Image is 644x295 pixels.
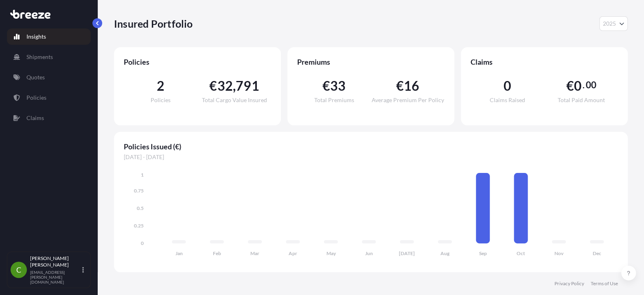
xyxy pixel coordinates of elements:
[134,223,144,229] tspan: 0.25
[7,110,91,126] a: Claims
[566,79,574,92] span: €
[440,250,450,256] tspan: Aug
[297,57,445,67] span: Premiums
[326,250,336,256] tspan: May
[7,28,91,45] a: Insights
[7,49,91,65] a: Shipments
[372,97,444,103] span: Average Premium Per Policy
[558,97,605,103] span: Total Paid Amount
[593,250,601,256] tspan: Dec
[26,53,53,61] p: Shipments
[591,280,618,287] a: Terms of Use
[30,255,81,268] p: [PERSON_NAME] [PERSON_NAME]
[26,33,46,41] p: Insights
[404,79,419,92] span: 16
[599,16,628,31] button: Year Selector
[289,250,297,256] tspan: Apr
[114,17,193,30] p: Insured Portfolio
[137,205,144,211] tspan: 0.5
[16,266,21,274] span: C
[554,280,584,287] a: Privacy Policy
[250,250,259,256] tspan: Mar
[236,79,259,92] span: 791
[490,97,525,103] span: Claims Raised
[30,270,81,284] p: [EMAIL_ADDRESS][PERSON_NAME][DOMAIN_NAME]
[26,114,44,122] p: Claims
[7,69,91,85] a: Quotes
[157,79,164,92] span: 2
[517,250,525,256] tspan: Oct
[124,153,618,161] span: [DATE] - [DATE]
[603,20,616,28] span: 2025
[124,142,618,151] span: Policies Issued (€)
[209,79,217,92] span: €
[585,82,596,88] span: 00
[141,240,144,246] tspan: 0
[26,94,46,102] p: Policies
[213,250,221,256] tspan: Feb
[583,82,585,88] span: .
[399,250,415,256] tspan: [DATE]
[217,79,232,92] span: 32
[554,250,564,256] tspan: Nov
[330,79,346,92] span: 33
[7,90,91,106] a: Policies
[471,57,618,67] span: Claims
[141,172,144,178] tspan: 1
[134,188,144,194] tspan: 0.75
[314,97,354,103] span: Total Premiums
[202,97,267,103] span: Total Cargo Value Insured
[504,79,511,92] span: 0
[479,250,487,256] tspan: Sep
[26,73,45,81] p: Quotes
[151,97,171,103] span: Policies
[175,250,183,256] tspan: Jan
[322,79,330,92] span: €
[124,57,271,67] span: Policies
[233,79,236,92] span: ,
[574,79,581,92] span: 0
[396,79,404,92] span: €
[365,250,373,256] tspan: Jun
